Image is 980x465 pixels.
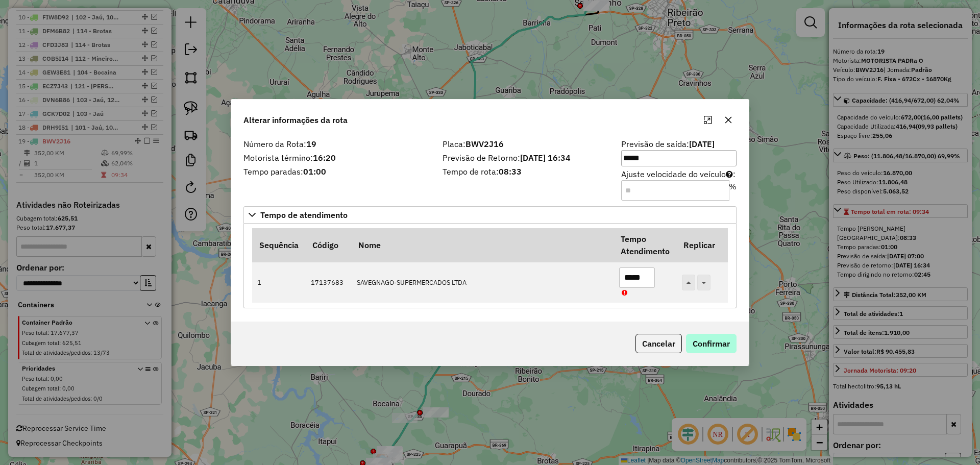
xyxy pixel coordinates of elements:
label: Placa: [443,138,609,150]
button: Cancelar [635,334,682,353]
span: Tempo de atendimento [260,211,348,219]
label: Número da Rota: [243,138,430,150]
span: Alterar informações da rota [243,114,348,126]
td: 17137683 [305,262,351,303]
th: Código [305,228,351,262]
div: Tempo de atendimento [243,224,737,308]
label: Tempo de rota: [443,165,609,178]
strong: [DATE] 16:34 [520,153,571,163]
a: Tempo de atendimento [243,206,737,224]
td: 1 [252,262,305,303]
label: Previsão de Retorno: [443,152,609,164]
button: Confirmar [686,334,737,353]
i: Para aumentar a velocidade, informe um valor negativo [726,170,733,178]
strong: 19 [306,139,316,149]
strong: 01:00 [303,166,326,177]
label: Tempo paradas: [243,165,430,178]
strong: [DATE] [689,139,715,149]
strong: 08:33 [499,166,522,177]
div: % [729,180,737,201]
th: Replicar [677,228,728,262]
label: Ajuste velocidade do veículo : [621,168,737,201]
th: Sequência [252,228,305,262]
label: Previsão de saída: [621,138,737,166]
input: Previsão de saída:[DATE] [621,150,737,166]
input: Ajuste velocidade do veículo:% [621,180,729,201]
strong: BWV2J16 [465,139,504,149]
strong: 16:20 [313,153,336,163]
label: Motorista término: [243,152,430,164]
th: Nome [351,228,614,262]
button: Maximize [700,112,716,128]
td: SAVEGNAGO-SUPERMERCADOS LTDA [351,262,614,303]
th: Tempo Atendimento [614,228,676,262]
i: Tempo de atendimento alterado manualmente [622,290,627,297]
